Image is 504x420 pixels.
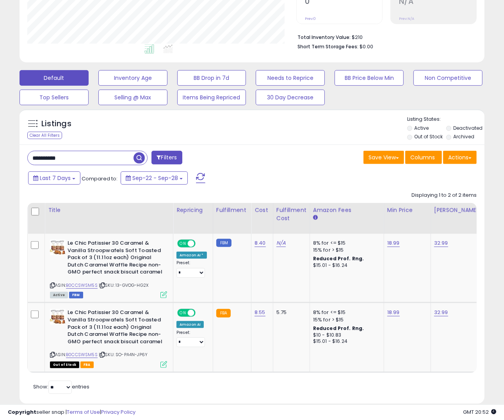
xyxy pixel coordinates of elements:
div: Preset: [176,260,207,278]
a: Privacy Policy [101,408,135,416]
span: Show: entries [33,383,89,390]
span: FBA [80,362,94,368]
label: Out of Stock [414,133,443,140]
div: Clear All Filters [27,132,62,139]
div: $15.01 - $16.24 [313,262,378,269]
label: Deactivated [453,125,483,131]
div: 15% for > $15 [313,247,378,254]
span: 2025-10-7 20:52 GMT [463,408,496,416]
a: N/A [276,239,286,247]
img: 51L0HbFtwnL._SL40_.jpg [50,240,66,255]
a: 18.99 [387,309,400,316]
div: Amazon AI [176,321,204,328]
span: OFF [194,240,207,247]
div: 8% for <= $15 [313,309,378,316]
div: Amazon Fees [313,206,381,214]
label: Archived [453,133,474,140]
a: 8.40 [255,239,266,247]
span: Compared to: [82,175,118,182]
div: Displaying 1 to 2 of 2 items [411,192,477,199]
div: Min Price [387,206,427,214]
button: Non Competitive [413,70,483,86]
div: ASIN: [50,240,167,297]
h5: Listings [41,118,71,129]
div: Fulfillment Cost [276,206,306,222]
small: FBA [216,309,231,318]
div: seller snap | | [8,409,135,416]
p: Listing States: [407,116,484,123]
span: | SKU: 13-GVOG-HG2X [99,282,148,288]
div: $15.01 - $16.24 [313,338,378,345]
div: Title [48,206,170,214]
b: Le Chic Patissier 30 Caramel & Vanilla Stroopwafels Soft Toasted Pack of 3 (11.11oz each) Origina... [68,309,162,347]
span: All listings currently available for purchase on Amazon [50,292,68,298]
a: 8.55 [255,309,265,316]
a: B0CCSWSM5S [66,282,98,289]
a: 18.99 [387,239,400,247]
strong: Copyright [8,408,36,416]
span: ON [178,310,188,316]
a: Terms of Use [67,408,100,416]
span: Columns [410,154,435,161]
small: Amazon Fees. [313,214,318,221]
b: Short Term Storage Fees: [297,43,358,50]
a: 32.99 [434,239,448,247]
button: Columns [405,151,442,164]
a: B0CCSWSM5S [66,351,98,358]
button: Inventory Age [98,70,167,86]
small: Prev: N/A [399,16,414,21]
button: BB Price Below Min [335,70,404,86]
label: Active [414,125,429,131]
b: Le Chic Patissier 30 Caramel & Vanilla Stroopwafels Soft Toasted Pack of 3 (11.11oz each) Origina... [68,240,162,278]
button: Items Being Repriced [177,90,246,105]
div: $10 - $10.83 [313,332,378,339]
b: Reduced Prof. Rng. [313,325,364,332]
div: ASIN: [50,309,167,367]
span: | SKU: SO-PA4N-JP6Y [99,351,148,358]
li: $210 [297,32,471,41]
a: 32.99 [434,309,448,316]
span: OFF [194,310,207,316]
button: Filters [151,151,182,164]
button: Needs to Reprice [256,70,325,86]
b: Total Inventory Value: [297,34,351,41]
b: Reduced Prof. Rng. [313,255,364,262]
button: Actions [443,151,477,164]
div: Fulfillment [216,206,248,214]
div: Repricing [176,206,210,214]
div: 8% for <= $15 [313,240,378,247]
div: Amazon AI * [176,252,207,259]
span: All listings that are currently out of stock and unavailable for purchase on Amazon [50,362,79,368]
small: FBM [216,239,232,247]
button: Save View [363,151,404,164]
div: Preset: [176,330,207,348]
span: ON [178,240,188,247]
button: Last 7 Days [28,171,80,185]
button: Top Sellers [20,90,89,105]
div: Cost [255,206,270,214]
div: 5.75 [276,309,304,316]
button: 30 Day Decrease [256,90,325,105]
small: Prev: 0 [305,16,316,21]
span: Last 7 Days [40,174,71,182]
button: BB Drop in 7d [177,70,246,86]
button: Sep-22 - Sep-28 [121,171,188,185]
button: Default [20,70,89,86]
img: 51L0HbFtwnL._SL40_.jpg [50,309,66,325]
span: FBM [69,292,83,298]
span: Sep-22 - Sep-28 [132,174,178,182]
div: 15% for > $15 [313,316,378,323]
button: Selling @ Max [98,90,167,105]
div: [PERSON_NAME] [434,206,481,214]
span: $0.00 [360,43,373,50]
